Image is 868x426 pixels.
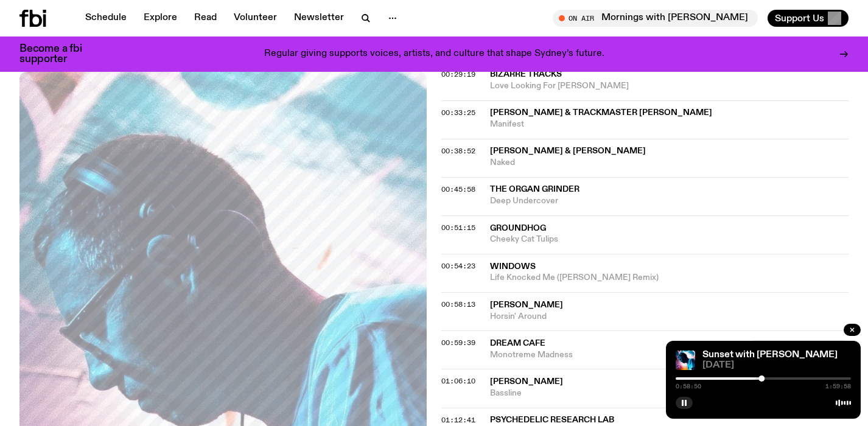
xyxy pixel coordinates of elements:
span: 00:33:25 [441,108,475,117]
a: Schedule [78,10,134,27]
span: 00:58:13 [441,299,475,309]
span: Bassline [490,388,849,399]
span: 00:51:15 [441,223,475,232]
span: 01:12:41 [441,415,475,425]
span: Deep Undercover [490,195,849,207]
span: 1:59:58 [825,383,851,389]
span: [PERSON_NAME] & [PERSON_NAME] [490,147,646,155]
span: [PERSON_NAME] [490,377,563,386]
button: 00:58:13 [441,301,475,308]
span: Psychedelic Research Lab [490,416,614,424]
button: Support Us [768,10,849,27]
span: Support Us [775,13,824,24]
span: Naked [490,157,849,169]
a: Explore [136,10,184,27]
a: Volunteer [226,10,284,27]
span: Life Knocked Me ([PERSON_NAME] Remix) [490,272,849,284]
span: [PERSON_NAME] & Trackmaster [PERSON_NAME] [490,108,712,117]
button: 01:06:10 [441,378,475,385]
span: Manifest [490,119,849,130]
span: 00:54:23 [441,261,475,271]
img: Simon Caldwell stands side on, looking downwards. He has headphones on. Behind him is a brightly ... [676,351,695,370]
span: Windows [490,262,536,271]
button: 00:54:23 [441,263,475,270]
span: Horsin' Around [490,311,849,323]
span: Groundhog [490,224,546,232]
span: [DATE] [702,361,851,370]
span: Cheeky Cat Tulips [490,234,849,245]
a: Read [187,10,224,27]
button: 00:29:19 [441,71,475,78]
span: 00:29:19 [441,69,475,79]
span: Love Looking For [PERSON_NAME] [490,80,849,92]
h3: Become a fbi supporter [19,44,97,65]
span: 00:45:58 [441,184,475,194]
span: [GEOGRAPHIC_DATA] [749,340,849,352]
span: 01:06:10 [441,376,475,386]
span: Bizarre Tracks [490,70,562,79]
a: Sunset with [PERSON_NAME] [702,350,838,360]
span: Monotreme Madness [490,349,742,361]
span: Dream Cafe [490,339,545,347]
span: [PERSON_NAME] [490,301,563,309]
button: 00:45:58 [441,186,475,193]
span: 00:59:39 [441,338,475,347]
span: The Organ Grinder [490,185,579,194]
span: 0:58:50 [676,383,701,389]
button: 00:38:52 [441,148,475,155]
span: 00:38:52 [441,146,475,156]
button: 00:33:25 [441,110,475,116]
button: 00:59:39 [441,340,475,346]
button: On AirMornings with [PERSON_NAME] [553,10,758,27]
button: 00:51:15 [441,225,475,231]
button: 01:12:41 [441,417,475,424]
a: Newsletter [287,10,351,27]
p: Regular giving supports voices, artists, and culture that shape Sydney’s future. [264,49,604,60]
